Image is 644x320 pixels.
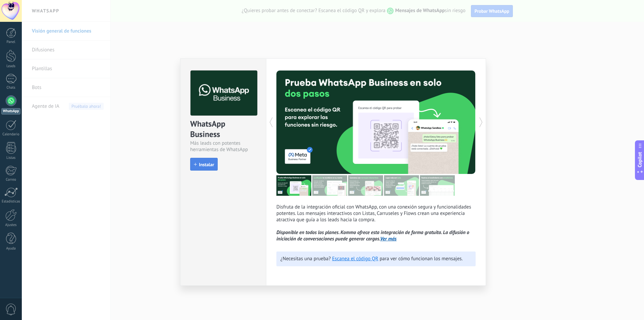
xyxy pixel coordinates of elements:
div: WhatsApp Business [190,119,256,140]
div: WhatsApp [1,108,20,115]
div: Calendario [1,132,21,137]
div: Ayuda [1,246,21,251]
div: Más leads con potentes herramientas de WhatsApp [190,140,256,153]
button: Instalar [190,158,218,171]
img: tour_image_62c9952fc9cf984da8d1d2aa2c453724.png [384,175,419,196]
p: Disfruta de la integración oficial con WhatsApp, con una conexión segura y funcionalidades potent... [276,204,476,242]
div: Estadísticas [1,199,21,204]
div: Listas [1,156,21,160]
span: Copilot [637,152,643,167]
div: Correo [1,178,21,182]
a: Ver más [380,236,397,242]
div: Chats [1,86,21,90]
img: tour_image_cc27419dad425b0ae96c2716632553fa.png [312,175,347,196]
span: ¿Necesitas una prueba? [280,256,331,262]
div: Ajustes [1,223,21,227]
div: Panel [1,40,21,44]
span: para ver cómo funcionan los mensajes. [380,256,463,262]
div: Leads [1,64,21,68]
img: tour_image_cc377002d0016b7ebaeb4dbe65cb2175.png [420,175,455,196]
img: tour_image_7a4924cebc22ed9e3259523e50fe4fd6.png [276,175,311,196]
span: Instalar [199,162,214,167]
img: logo_main.png [191,71,257,116]
i: Disponible en todos los planes. Kommo ofrece esta integración de forma gratuita. La difusión o in... [276,229,469,242]
a: Escanea el código QR [332,256,378,262]
img: tour_image_1009fe39f4f058b759f0df5a2b7f6f06.png [348,175,383,196]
